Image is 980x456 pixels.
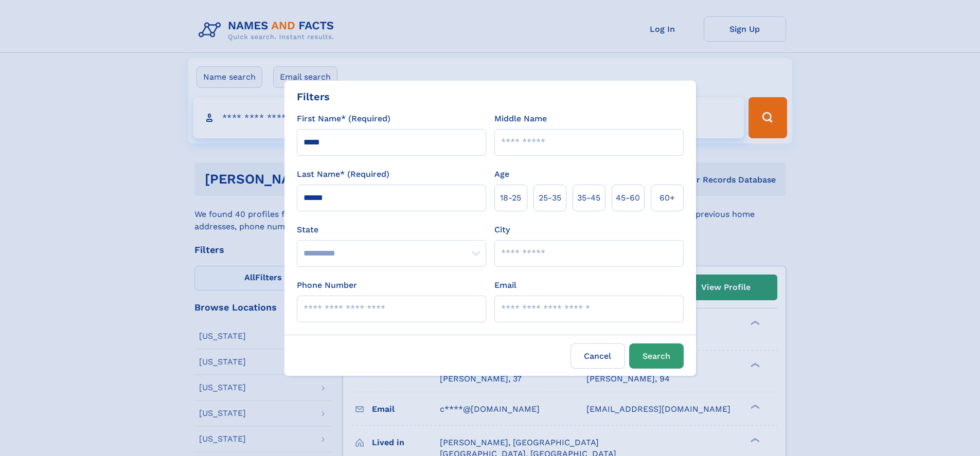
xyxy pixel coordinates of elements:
span: 25‑35 [539,192,561,204]
button: Search [629,343,684,369]
label: Last Name* (Required) [297,168,389,180]
label: Phone Number [297,279,357,291]
span: 35‑45 [577,192,600,204]
label: State [297,224,486,236]
span: 18‑25 [500,192,521,204]
label: City [494,224,510,236]
span: 45‑60 [616,192,640,204]
span: 60+ [660,192,675,204]
div: Filters [297,89,330,104]
label: Middle Name [494,113,547,125]
label: Email [494,279,516,291]
label: First Name* (Required) [297,113,390,125]
label: Age [494,168,509,180]
label: Cancel [571,343,625,369]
